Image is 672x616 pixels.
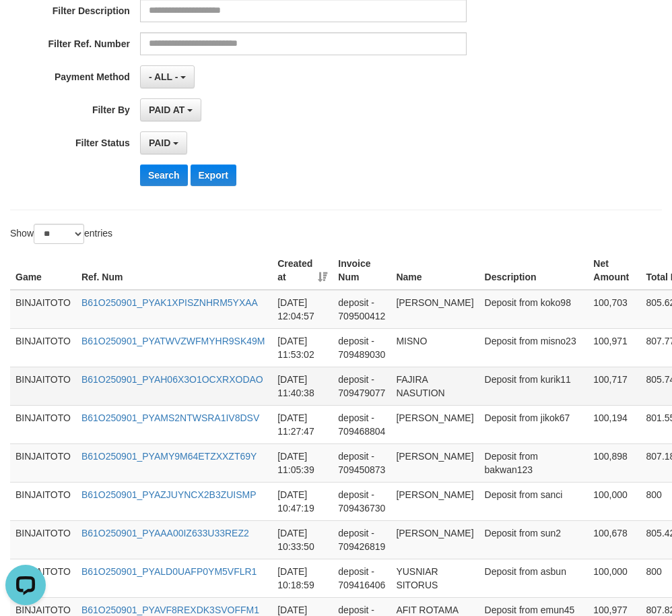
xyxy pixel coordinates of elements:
td: YUSNIAR SITORUS [391,559,479,597]
td: [PERSON_NAME] [391,482,479,520]
td: BINJAITOTO [10,367,76,405]
th: Game [10,251,76,290]
td: [PERSON_NAME] [391,405,479,443]
td: 100,194 [588,405,640,443]
td: Deposit from misno23 [479,328,589,367]
a: B61O250901_PYAMY9M64ETZXXZT69Y [81,451,257,462]
td: 100,971 [588,328,640,367]
span: PAID [149,137,170,148]
td: [PERSON_NAME] [391,520,479,559]
td: Deposit from kurik11 [479,367,589,405]
td: BINJAITOTO [10,520,76,559]
th: Name [391,251,479,290]
span: - ALL - [149,71,178,82]
td: [DATE] 10:18:59 [272,559,333,597]
th: Invoice Num [333,251,391,290]
td: 100,678 [588,520,640,559]
td: Deposit from sanci [479,482,589,520]
label: Show entries [10,224,112,244]
a: B61O250901_PYAK1XPISZNHRM5YXAA [81,297,258,308]
button: PAID AT [140,98,201,121]
td: deposit - 709416406 [333,559,391,597]
a: B61O250901_PYAAA00IZ633U33REZ2 [81,528,249,538]
a: B61O250901_PYAH06X3O1OCXRXODAO [81,374,263,385]
th: Ref. Num [76,251,272,290]
a: B61O250901_PYALD0UAFP0YM5VFLR1 [81,566,257,577]
td: FAJIRA NASUTION [391,367,479,405]
button: Open LiveChat chat widget [5,5,46,46]
td: BINJAITOTO [10,405,76,443]
td: BINJAITOTO [10,443,76,482]
td: Deposit from koko98 [479,290,589,329]
th: Created at: activate to sort column ascending [272,251,333,290]
td: [DATE] 10:33:50 [272,520,333,559]
td: [DATE] 10:47:19 [272,482,333,520]
td: MISNO [391,328,479,367]
td: Deposit from asbun [479,559,589,597]
select: Showentries [34,224,84,244]
td: 100,717 [588,367,640,405]
a: B61O250901_PYATWVZWFMYHR9SK49M [81,336,265,346]
td: Deposit from sun2 [479,520,589,559]
td: 100,703 [588,290,640,329]
td: deposit - 709468804 [333,405,391,443]
td: deposit - 709489030 [333,328,391,367]
a: B61O250901_PYAMS2NTWSRA1IV8DSV [81,412,259,423]
span: PAID AT [149,104,184,115]
td: [DATE] 11:53:02 [272,328,333,367]
td: [DATE] 12:04:57 [272,290,333,329]
td: BINJAITOTO [10,290,76,329]
td: 100,898 [588,443,640,482]
td: [PERSON_NAME] [391,290,479,329]
td: Deposit from jikok67 [479,405,589,443]
button: Export [191,164,236,186]
th: Description [479,251,589,290]
td: deposit - 709436730 [333,482,391,520]
td: deposit - 709426819 [333,520,391,559]
a: B61O250901_PYAVF8REXDK3SVOFFM1 [81,605,259,615]
a: B61O250901_PYAZJUYNCX2B3ZUISMP [81,489,257,500]
td: deposit - 709479077 [333,367,391,405]
td: 100,000 [588,559,640,597]
td: Deposit from bakwan123 [479,443,589,482]
th: Net Amount [588,251,640,290]
button: Search [140,164,188,186]
button: - ALL - [140,65,195,88]
td: [DATE] 11:27:47 [272,405,333,443]
td: [DATE] 11:05:39 [272,443,333,482]
td: [PERSON_NAME] [391,443,479,482]
td: deposit - 709500412 [333,290,391,329]
td: BINJAITOTO [10,328,76,367]
td: BINJAITOTO [10,482,76,520]
td: deposit - 709450873 [333,443,391,482]
button: PAID [140,131,187,154]
td: 100,000 [588,482,640,520]
td: [DATE] 11:40:38 [272,367,333,405]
